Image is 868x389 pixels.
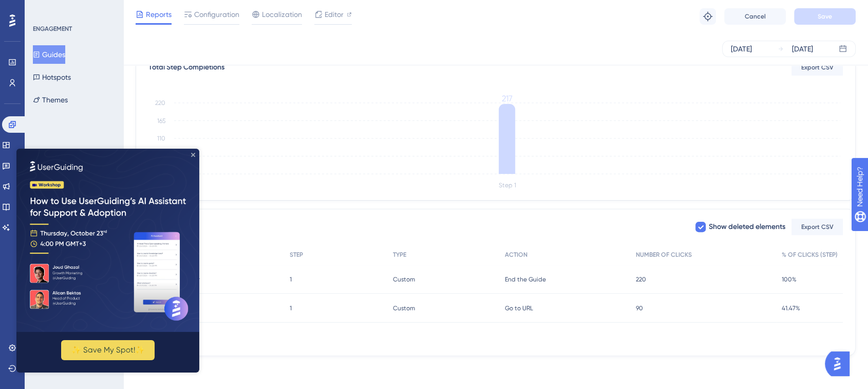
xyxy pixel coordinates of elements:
button: Save [794,8,856,25]
button: Guides [33,45,65,64]
button: Export CSV [791,219,843,235]
span: ACTION [505,251,527,259]
div: Close Preview [175,4,179,8]
span: TYPE [393,251,406,259]
span: End the Guide [505,275,546,284]
tspan: Step 1 [499,182,516,189]
div: [DATE] [792,43,813,55]
span: 1 [290,304,292,312]
span: Save [818,12,832,21]
span: STEP [290,251,303,259]
tspan: 220 [155,99,165,107]
span: Go to URL [505,304,533,312]
span: 1 [290,275,292,284]
span: Show deleted elements [709,221,785,233]
span: Custom [393,275,415,284]
span: Need Help? [24,3,64,15]
span: Cancel [745,12,766,21]
button: Themes [33,91,68,109]
tspan: 217 [502,94,513,103]
span: 100% [782,275,797,284]
span: Editor [325,8,344,21]
div: Total Step Completions [148,61,224,74]
div: [DATE] [731,43,752,55]
tspan: 110 [157,135,165,142]
span: Export CSV [801,63,834,72]
button: Hotspots [33,68,71,86]
span: Reports [146,8,172,21]
span: % OF CLICKS (STEP) [782,251,838,259]
span: 90 [636,304,643,312]
span: Export CSV [801,223,834,231]
tspan: 165 [157,117,165,125]
button: Export CSV [791,59,843,76]
span: NUMBER OF CLICKS [636,251,692,259]
iframe: UserGuiding AI Assistant Launcher [825,348,856,379]
button: Cancel [724,8,786,25]
span: Localization [262,8,302,21]
span: Custom [393,304,415,312]
span: Configuration [194,8,239,21]
span: 220 [636,275,646,284]
button: ✨ Save My Spot!✨ [45,191,138,211]
div: ENGAGEMENT [33,25,72,33]
span: 41.47% [782,304,800,312]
